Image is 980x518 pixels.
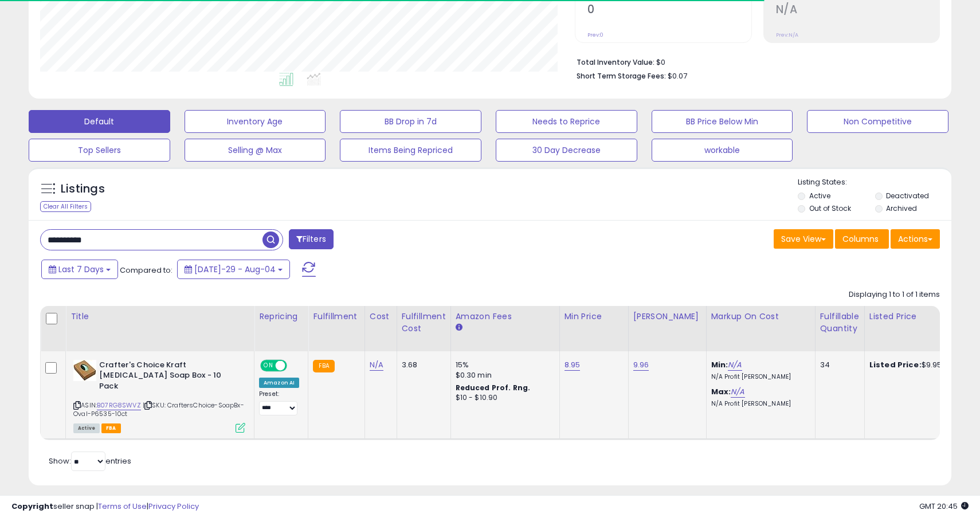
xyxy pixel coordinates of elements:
button: Columns [835,229,889,249]
label: Active [809,191,830,201]
div: Markup on Cost [711,311,810,323]
div: 3.68 [402,360,442,370]
div: 34 [820,360,856,370]
th: The percentage added to the cost of goods (COGS) that forms the calculator for Min & Max prices. [706,306,815,351]
button: BB Price Below Min [652,110,793,133]
div: seller snap | | [11,501,199,512]
div: Listed Price [869,311,969,323]
b: Short Term Storage Fees: [577,71,666,81]
div: 15% [456,360,551,370]
a: Privacy Policy [148,501,199,512]
b: Reduced Prof. Rng. [456,383,531,393]
div: $0.30 min [456,370,551,380]
button: 30 Day Decrease [496,139,637,162]
div: Repricing [259,311,303,323]
div: ASIN: [73,360,245,432]
small: Prev: 0 [587,32,603,38]
b: Max: [711,386,731,397]
span: FBA [101,423,121,433]
b: Min: [711,359,728,370]
div: Amazon Fees [456,311,555,323]
b: Crafter's Choice Kraft [MEDICAL_DATA] Soap Box - 10 Pack [99,360,238,395]
button: Save View [774,229,833,249]
div: Amazon AI [259,378,299,388]
p: N/A Profit [PERSON_NAME] [711,373,806,381]
div: Title [70,311,249,323]
b: Total Inventory Value: [577,57,654,67]
div: Displaying 1 to 1 of 1 items [849,289,940,300]
strong: Copyright [11,501,53,512]
button: Inventory Age [185,110,326,133]
li: $0 [577,54,931,68]
small: FBA [313,360,334,372]
a: N/A [731,386,744,398]
b: Listed Price: [869,359,922,370]
div: Fulfillment [313,311,359,323]
div: $10 - $10.90 [456,393,551,403]
span: [DATE]-29 - Aug-04 [194,264,276,275]
span: OFF [285,360,304,370]
div: [PERSON_NAME] [633,311,701,323]
a: B07RG8SWVZ [97,401,141,410]
div: Clear All Filters [40,201,91,212]
span: Last 7 Days [58,264,104,275]
a: Terms of Use [98,501,147,512]
button: Top Sellers [29,139,170,162]
span: Compared to: [120,265,173,276]
span: All listings currently available for purchase on Amazon [73,423,100,433]
p: N/A Profit [PERSON_NAME] [711,400,806,408]
small: Prev: N/A [776,32,798,38]
div: $9.95 [869,360,965,370]
span: $0.07 [668,70,687,81]
label: Out of Stock [809,203,851,213]
small: Amazon Fees. [456,323,462,333]
div: Cost [370,311,392,323]
button: Non Competitive [807,110,948,133]
h2: N/A [776,3,939,18]
button: Actions [891,229,940,249]
a: N/A [728,359,742,371]
button: Last 7 Days [41,260,118,279]
button: Filters [289,229,334,249]
span: | SKU: CraftersChoice-SoapBx-Oval-P6535-10ct [73,401,244,418]
span: Show: entries [49,456,131,466]
a: N/A [370,359,383,371]
img: 31vfhKWOJ5L._SL40_.jpg [73,360,96,381]
button: BB Drop in 7d [340,110,481,133]
div: Fulfillable Quantity [820,311,860,335]
button: Selling @ Max [185,139,326,162]
button: [DATE]-29 - Aug-04 [177,260,290,279]
div: Min Price [565,311,624,323]
label: Deactivated [886,191,929,201]
button: Needs to Reprice [496,110,637,133]
span: ON [261,360,276,370]
a: 8.95 [565,359,581,371]
div: Preset: [259,390,299,416]
button: Default [29,110,170,133]
h5: Listings [61,181,105,197]
button: Items Being Repriced [340,139,481,162]
span: Columns [842,233,879,245]
label: Archived [886,203,917,213]
span: 2025-08-12 20:45 GMT [919,501,969,512]
div: Fulfillment Cost [402,311,446,335]
p: Listing States: [798,177,951,188]
h2: 0 [587,3,751,18]
button: workable [652,139,793,162]
a: 9.96 [633,359,649,371]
